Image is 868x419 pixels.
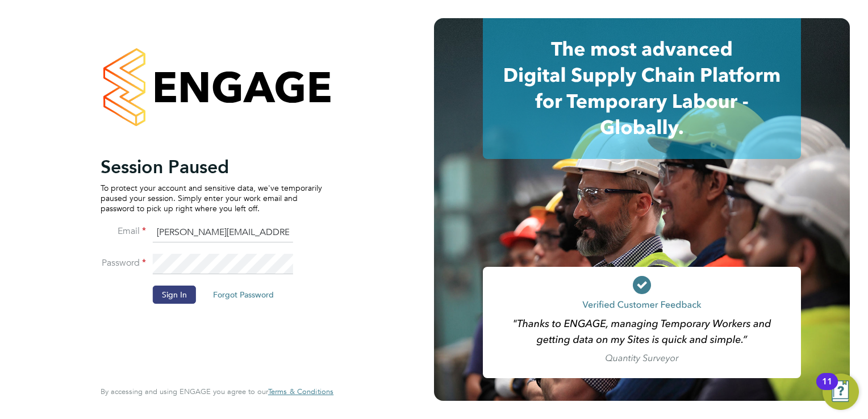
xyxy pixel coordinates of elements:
button: Sign In [153,286,196,304]
div: 11 [822,382,832,396]
label: Email [101,225,146,237]
p: To protect your account and sensitive data, we've temporarily paused your session. Simply enter y... [101,183,322,214]
span: By accessing and using ENGAGE you agree to our [101,387,333,396]
h2: Session Paused [101,156,322,178]
span: Terms & Conditions [268,387,333,396]
label: Password [101,257,146,269]
input: Enter your work email... [153,223,293,243]
button: Forgot Password [204,286,283,304]
button: Open Resource Center, 11 new notifications [823,374,859,410]
a: Terms & Conditions [268,387,333,396]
